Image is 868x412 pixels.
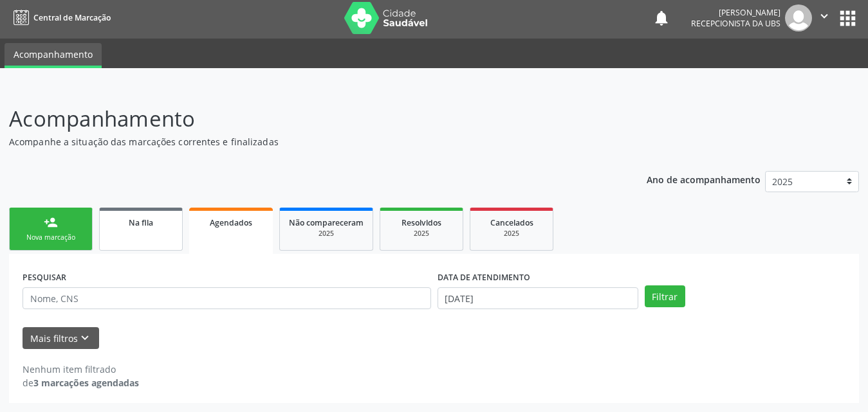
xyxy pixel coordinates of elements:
[652,9,670,27] button: notifications
[9,103,604,135] p: Acompanhamento
[438,267,530,287] label: DATA DE ATENDIMENTO
[78,331,92,345] i: keyboard_arrow_down
[402,217,441,228] span: Resolvidos
[129,217,153,228] span: Na fila
[33,12,111,23] span: Central de Marcação
[23,267,66,287] label: PESQUISAR
[9,135,604,148] p: Acompanhe a situação das marcações correntes e finalizadas
[33,377,139,389] strong: 3 marcações agendadas
[19,233,83,242] div: Nova marcação
[5,43,102,68] a: Acompanhamento
[23,376,139,390] div: de
[438,287,638,309] input: Selecione um intervalo
[817,9,831,23] i: 
[647,171,761,187] p: Ano de acompanhamento
[9,7,111,28] a: Central de Marcação
[479,229,544,238] div: 2025
[645,285,685,307] button: Filtrar
[210,217,252,228] span: Agendados
[490,217,533,228] span: Cancelados
[289,217,364,228] span: Não compareceram
[691,7,780,18] div: [PERSON_NAME]
[23,327,99,350] button: Mais filtroskeyboard_arrow_down
[691,18,780,29] span: Recepcionista da UBS
[389,229,454,238] div: 2025
[785,4,812,31] img: img
[289,229,364,238] div: 2025
[23,363,139,376] div: Nenhum item filtrado
[23,287,431,309] input: Nome, CNS
[836,7,859,30] button: apps
[44,215,58,229] div: person_add
[812,4,836,31] button: 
